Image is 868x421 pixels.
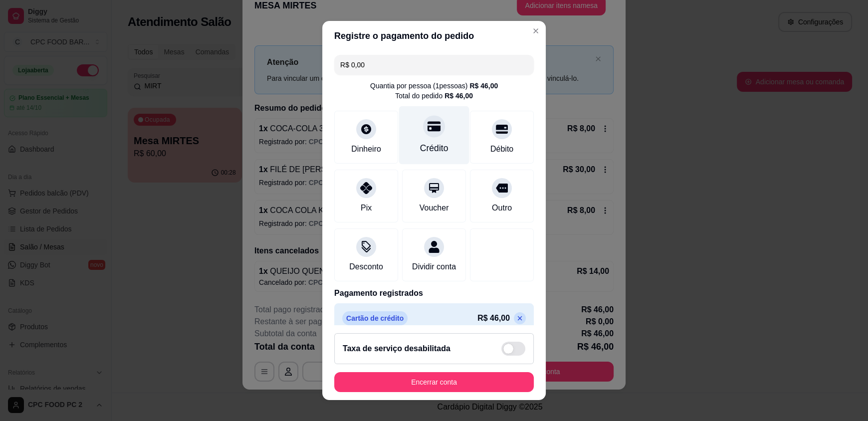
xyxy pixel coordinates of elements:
div: R$ 46,00 [469,81,498,91]
div: Desconto [349,261,383,273]
h2: Taxa de serviço desabilitada [343,343,450,355]
p: Cartão de crédito [342,311,408,325]
header: Registre o pagamento do pedido [322,21,546,51]
div: Pix [361,202,372,214]
div: Quantia por pessoa ( 1 pessoas) [370,81,498,91]
div: R$ 46,00 [444,91,473,101]
p: Pagamento registrados [334,287,534,299]
button: Close [528,23,544,39]
div: Débito [490,143,513,155]
button: Encerrar conta [334,372,534,392]
div: Voucher [420,202,449,214]
div: Total do pedido [395,91,473,101]
p: R$ 46,00 [477,312,510,324]
div: Dividir conta [412,261,456,273]
div: Dinheiro [351,143,381,155]
div: Outro [492,202,512,214]
input: Ex.: hambúrguer de cordeiro [340,55,528,75]
div: Crédito [420,142,448,155]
